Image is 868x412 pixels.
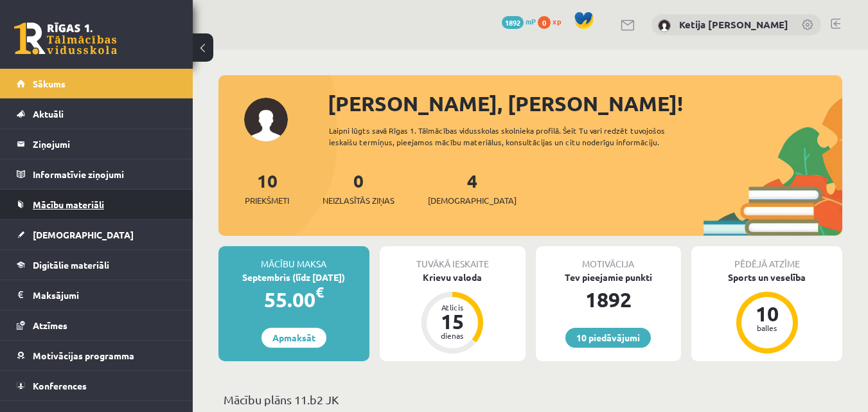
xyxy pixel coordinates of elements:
[433,311,472,332] div: 15
[33,229,134,240] span: [DEMOGRAPHIC_DATA]
[329,125,704,148] div: Laipni lūgts savā Rīgas 1. Tālmācības vidusskolas skolnieka profilā. Šeit Tu vari redzēt tuvojošo...
[538,16,551,29] span: 0
[315,283,324,301] span: €
[380,271,526,355] a: Krievu valoda Atlicis 15 dienas
[33,199,104,210] span: Mācību materiāli
[380,271,526,284] div: Krievu valoda
[14,22,117,55] a: Rīgas 1. Tālmācības vidusskola
[33,129,177,159] legend: Ziņojumi
[553,16,561,26] span: xp
[323,169,394,207] a: 0Neizlasītās ziņas
[218,246,369,271] div: Mācību maksa
[536,284,682,315] div: 1892
[433,332,472,339] div: dienas
[17,341,177,370] a: Motivācijas programma
[33,380,87,391] span: Konferences
[502,16,536,26] a: 1892 mP
[33,108,64,120] span: Aktuāli
[691,271,842,355] a: Sports un veselība 10 balles
[748,324,786,332] div: balles
[33,319,67,331] span: Atzīmes
[17,99,177,129] a: Aktuāli
[224,391,837,408] p: Mācību plāns 11.b2 JK
[323,194,394,207] span: Neizlasītās ziņas
[538,16,567,26] a: 0 xp
[691,246,842,271] div: Pēdējā atzīme
[17,280,177,310] a: Maksājumi
[380,246,526,271] div: Tuvākā ieskaite
[33,259,109,271] span: Digitālie materiāli
[261,328,326,348] a: Apmaksāt
[428,169,517,207] a: 4[DEMOGRAPHIC_DATA]
[17,310,177,340] a: Atzīmes
[33,280,177,310] legend: Maksājumi
[679,18,788,31] a: Ketija [PERSON_NAME]
[502,16,524,29] span: 1892
[33,350,134,361] span: Motivācijas programma
[17,190,177,219] a: Mācību materiāli
[565,328,651,348] a: 10 piedāvājumi
[17,159,177,189] a: Informatīvie ziņojumi
[526,16,536,26] span: mP
[245,169,289,207] a: 10Priekšmeti
[658,19,671,32] img: Ketija Nikola Kmeta
[536,246,682,271] div: Motivācija
[17,129,177,159] a: Ziņojumi
[33,78,66,89] span: Sākums
[245,194,289,207] span: Priekšmeti
[33,159,177,189] legend: Informatīvie ziņojumi
[428,194,517,207] span: [DEMOGRAPHIC_DATA]
[536,271,682,284] div: Tev pieejamie punkti
[17,220,177,249] a: [DEMOGRAPHIC_DATA]
[218,284,369,315] div: 55.00
[17,371,177,400] a: Konferences
[328,88,842,119] div: [PERSON_NAME], [PERSON_NAME]!
[218,271,369,284] div: Septembris (līdz [DATE])
[748,303,786,324] div: 10
[17,69,177,98] a: Sākums
[433,303,472,311] div: Atlicis
[17,250,177,280] a: Digitālie materiāli
[691,271,842,284] div: Sports un veselība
